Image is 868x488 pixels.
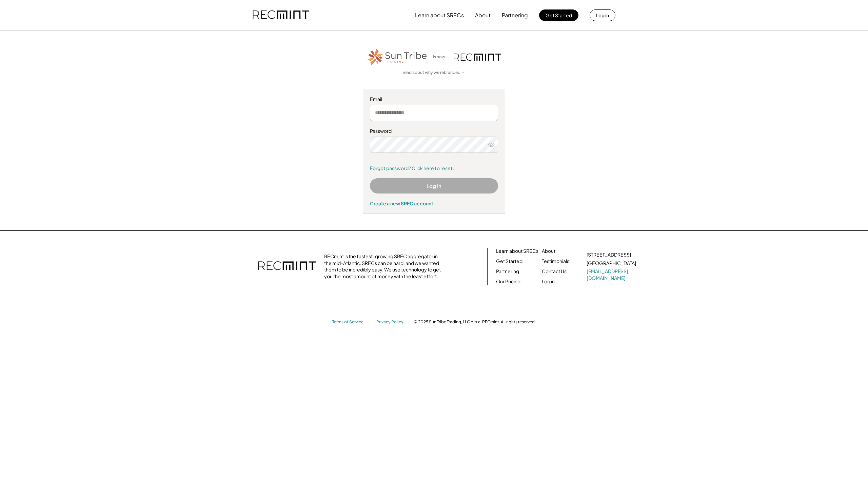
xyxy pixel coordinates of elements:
div: RECmint is the fastest-growing SREC aggregator in the mid-Atlantic. SRECs can be hard, and we wan... [324,253,445,280]
a: Terms of Service [332,319,370,325]
a: Privacy Policy [376,319,407,325]
a: Our Pricing [496,278,520,285]
div: © 2025 Sun Tribe Trading, LLC d.b.a. RECmint. All rights reserved. [414,319,536,325]
button: Get Started [539,9,578,21]
button: Log in [590,9,615,21]
div: is now [431,54,450,60]
a: About [542,248,555,255]
button: Partnering [502,8,528,22]
div: [STREET_ADDRESS] [587,251,631,258]
div: Create a new SREC account [370,200,498,206]
a: [EMAIL_ADDRESS][DOMAIN_NAME] [587,268,637,281]
a: Log in [542,278,555,285]
img: recmint-logotype%403x.png [253,4,309,27]
img: recmint-logotype%403x.png [258,255,316,278]
a: Forgot password? Click here to reset. [370,165,498,172]
img: STT_Horizontal_Logo%2B-%2BColor.png [367,48,428,66]
button: About [475,8,491,22]
a: Learn about SRECs [496,248,538,255]
button: Learn about SRECs [415,8,464,22]
a: Partnering [496,268,519,275]
div: Password [370,128,498,135]
a: Testimonials [542,258,569,265]
a: read about why we rebranded → [403,70,465,76]
a: Get Started [496,258,522,265]
a: Contact Us [542,268,567,275]
div: [GEOGRAPHIC_DATA] [587,260,636,267]
button: Log In [370,178,498,194]
img: recmint-logotype%403x.png [454,54,501,61]
div: Email [370,96,498,103]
